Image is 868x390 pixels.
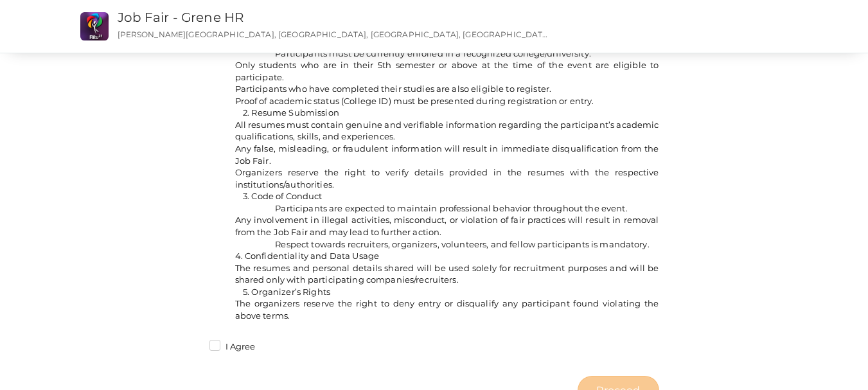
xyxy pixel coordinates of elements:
a: Job Fair - Grene HR [118,10,244,25]
span: 3. Code of Conduct [243,191,323,201]
li: 4. Confidentiality and Data Usage [235,250,659,262]
li: The organizers reserve the right to deny entry or disqualify any participant found violating the ... [235,297,659,321]
img: CS2O7UHK_small.png [80,12,109,40]
span: 5. Organizer’s Rights [243,287,330,297]
li: Organizers reserve the right to verify details provided in the resumes with the respective instit... [235,166,659,190]
span: 2. Resume Submission [243,107,339,118]
li: Participants who have completed their studies are also eligible to register. [235,83,659,95]
label: I Agree [209,341,256,353]
span: Participants are expected to maintain professional behavior throughout the event. [275,203,627,213]
span: Participants must be currently enrolled in a recognized college/university. [275,48,591,58]
li: Only students who are in their 5th semester or above at the time of the event are eligible to par... [235,59,659,83]
li: Proof of academic status (College ID) must be presented during registration or entry. [235,95,659,107]
li: The resumes and personal details shared will be used solely for recruitment purposes and will be ... [235,262,659,286]
li: All resumes must contain genuine and verifiable information regarding the participant’s academic ... [235,119,659,143]
li: Any false, misleading, or fraudulent information will result in immediate disqualification from t... [235,143,659,166]
p: [PERSON_NAME][GEOGRAPHIC_DATA], [GEOGRAPHIC_DATA], [GEOGRAPHIC_DATA], [GEOGRAPHIC_DATA], [GEOGRAP... [118,29,552,40]
li: Any involvement in illegal activities, misconduct, or violation of fair practices will result in ... [235,214,659,238]
span: Respect towards recruiters, organizers, volunteers, and fellow participants is mandatory. [275,239,649,249]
